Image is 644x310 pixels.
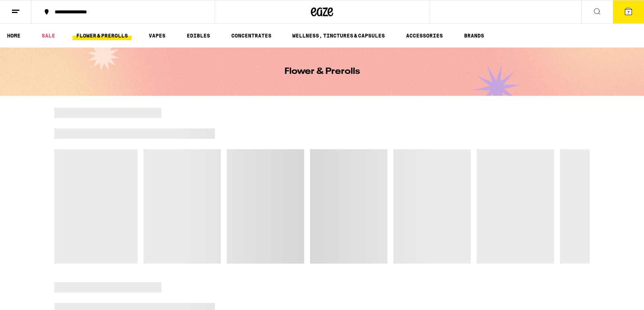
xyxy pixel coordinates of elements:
[289,31,389,40] a: WELLNESS, TINCTURES & CAPSULES
[613,0,644,23] button: 7
[284,67,360,76] h1: Flower & Prerolls
[73,31,132,40] a: FLOWER & PREROLLS
[3,31,24,40] a: HOME
[460,31,488,40] a: BRANDS
[183,31,214,40] a: EDIBLES
[145,31,169,40] a: VAPES
[402,31,447,40] a: ACCESSORIES
[38,31,59,40] a: SALE
[228,31,275,40] a: CONCENTRATES
[627,10,629,14] span: 7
